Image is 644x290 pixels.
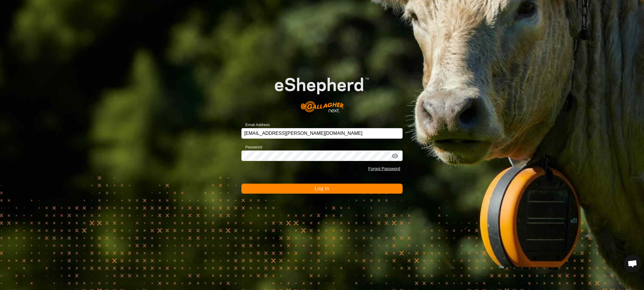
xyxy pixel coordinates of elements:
a: Forgot Password [368,166,400,171]
input: Email Address [241,128,402,139]
span: Log In [315,186,329,191]
button: Log In [241,184,402,194]
label: Password [241,144,262,150]
div: Open chat [624,255,641,272]
label: Email Address [241,122,270,128]
img: E-shepherd Logo [258,64,386,119]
